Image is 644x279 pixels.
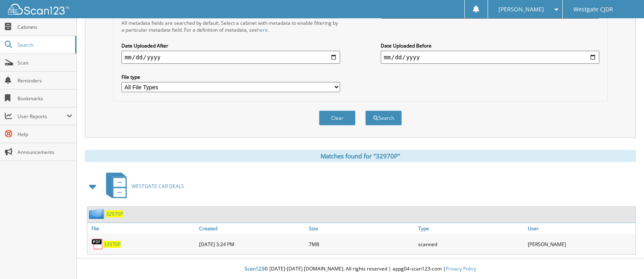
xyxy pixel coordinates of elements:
span: User Reports [17,113,67,120]
span: Westgate CJDR [573,7,613,12]
a: Privacy Policy [446,265,476,272]
input: end [381,51,599,64]
span: Reminders [17,77,72,84]
iframe: Chat Widget [603,240,644,279]
div: [PERSON_NAME] [526,236,635,252]
a: 32970P [104,241,121,248]
span: Cabinets [17,24,72,30]
img: folder2.png [89,209,106,219]
div: Matches found for "32970P" [85,150,636,162]
div: All metadata fields are searched by default. Select a cabinet with metadata to enable filtering b... [121,19,340,33]
span: Search [17,41,71,48]
div: © [DATE]-[DATE] [DOMAIN_NAME]. All rights reserved | appg04-scan123-com | [77,259,644,279]
a: here [257,26,268,33]
a: File [87,223,197,234]
div: [DATE] 3:24 PM [197,236,307,252]
div: 7MB [307,236,416,252]
div: scanned [416,236,526,252]
input: start [121,51,340,64]
a: Size [307,223,416,234]
span: Scan [17,59,72,66]
span: Bookmarks [17,95,72,102]
span: Announcements [17,149,72,156]
span: Scan123 [245,265,264,272]
a: User [526,223,635,234]
a: Created [197,223,307,234]
label: Date Uploaded Before [381,42,599,49]
img: PDF.png [91,238,104,250]
a: Type [416,223,526,234]
label: Date Uploaded After [121,42,340,49]
button: Search [365,110,402,125]
button: Clear [319,110,356,125]
span: [PERSON_NAME] [499,7,544,12]
a: WESTGATE CAR DEALS [101,170,184,202]
a: 32970P [106,210,123,217]
span: Help [17,131,72,138]
label: File type [121,74,340,80]
span: WESTGATE CAR DEALS [132,183,184,190]
img: scan123-logo-white.svg [8,4,69,15]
